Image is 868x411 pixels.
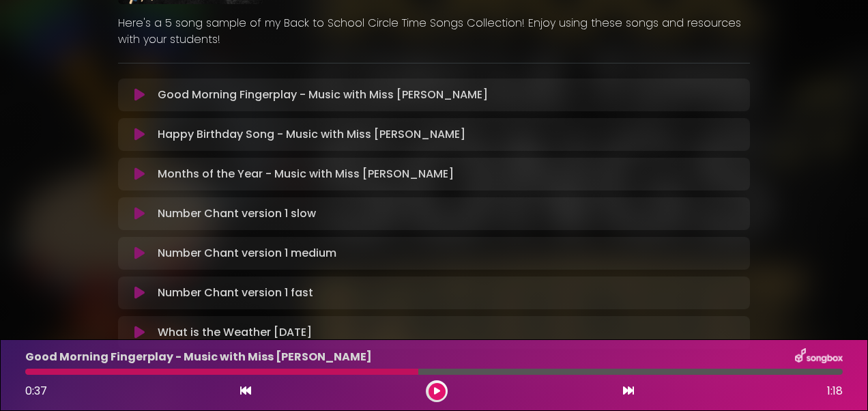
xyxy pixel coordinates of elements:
[158,87,488,103] p: Good Morning Fingerplay - Music with Miss [PERSON_NAME]
[158,126,465,143] p: Happy Birthday Song - Music with Miss [PERSON_NAME]
[158,245,336,261] p: Number Chant version 1 medium
[25,383,47,399] span: 0:37
[158,285,313,301] p: Number Chant version 1 fast
[158,205,316,222] p: Number Chant version 1 slow
[158,324,312,341] p: What is the Weather [DATE]
[118,15,750,48] p: Here's a 5 song sample of my Back to School Circle Time Songs Collection! Enjoy using these songs...
[827,383,843,399] span: 1:18
[25,349,372,365] p: Good Morning Fingerplay - Music with Miss [PERSON_NAME]
[158,166,454,182] p: Months of the Year - Music with Miss [PERSON_NAME]
[795,348,843,366] img: songbox-logo-white.png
